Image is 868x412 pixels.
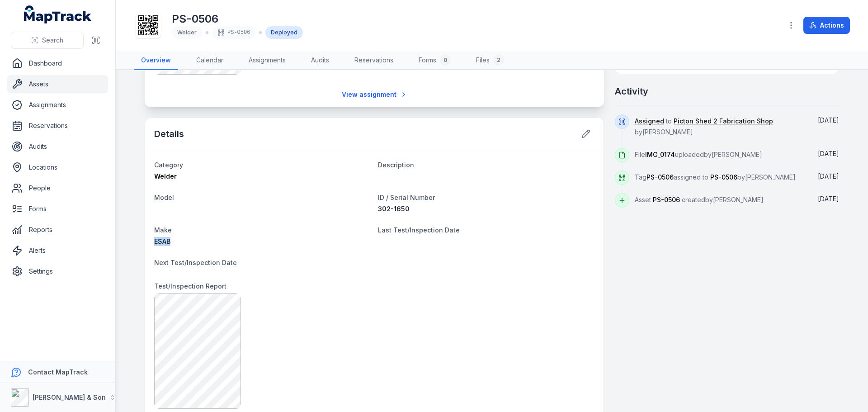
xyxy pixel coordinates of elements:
button: Search [11,32,84,49]
span: PS-0506 [653,196,680,204]
a: Assignments [241,51,293,70]
a: Audits [304,51,336,70]
span: [DATE] [818,195,839,203]
div: 2 [493,55,504,66]
span: to by [PERSON_NAME] [635,117,773,136]
a: Dashboard [7,54,108,72]
div: PS-0506 [212,26,255,39]
time: 06/08/2025, 8:10:14 am [818,150,839,157]
a: Alerts [7,242,108,260]
span: 302-1650 [378,205,410,213]
span: Last Test/Inspection Date [378,226,460,234]
span: Make [154,226,172,234]
a: Settings [7,262,108,280]
a: MapTrack [24,5,92,24]
a: Calendar [189,51,231,70]
h2: Activity [615,85,648,98]
span: Model [154,194,174,201]
span: ID / Serial Number [378,194,435,201]
strong: [PERSON_NAME] & Son [33,393,106,401]
span: [DATE] [818,150,839,157]
a: Audits [7,137,108,156]
a: Files2 [469,51,511,70]
time: 06/08/2025, 8:10:00 am [818,195,839,203]
button: Actions [803,17,850,34]
strong: Contact MapTrack [28,368,88,376]
span: [DATE] [818,172,839,180]
time: 06/08/2025, 8:10:01 am [818,172,839,180]
h1: PS-0506 [172,12,303,26]
a: Reservations [347,51,401,70]
span: IMG_0174 [645,151,675,158]
span: File uploaded by [PERSON_NAME] [635,151,762,158]
a: Forms [7,200,108,218]
a: People [7,179,108,197]
span: PS-0506 [646,173,674,181]
span: Search [42,36,63,45]
a: Reservations [7,117,108,135]
a: View assignment [336,86,413,103]
span: ESAB [154,237,170,245]
h2: Details [154,128,184,140]
span: PS-0506 [710,173,737,181]
a: Reports [7,221,108,239]
span: Next Test/Inspection Date [154,259,237,266]
span: Welder [177,29,197,36]
div: Deployed [265,26,303,39]
a: Forms0 [411,51,458,70]
span: Description [378,161,414,169]
a: Locations [7,158,108,176]
a: Picton Shed 2 Fabrication Shop [674,117,773,126]
div: 0 [440,55,451,66]
a: Overview [134,51,178,70]
span: [DATE] [818,116,839,124]
a: Assets [7,75,108,93]
span: Tag assigned to by [PERSON_NAME] [635,173,796,181]
a: Assigned [635,117,664,126]
span: Welder [154,172,177,180]
span: Asset created by [PERSON_NAME] [635,196,764,204]
span: Test/Inspection Report [154,282,226,290]
time: 06/08/2025, 8:10:49 am [818,116,839,124]
a: Assignments [7,96,108,114]
span: Category [154,161,183,169]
